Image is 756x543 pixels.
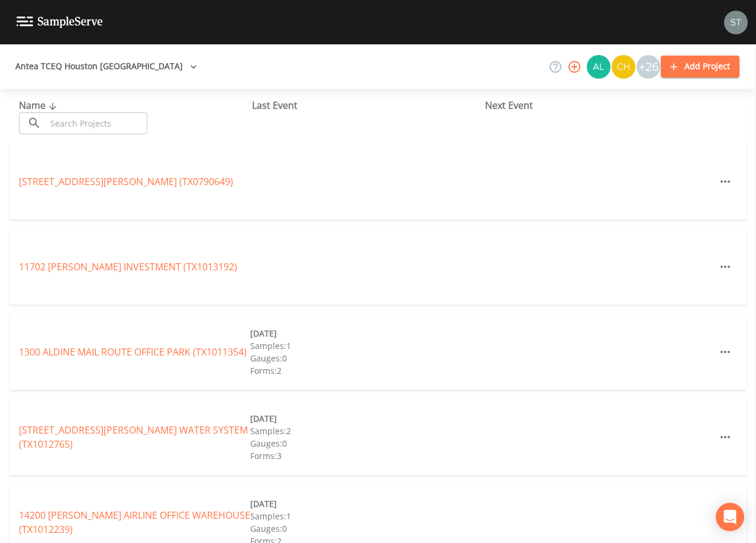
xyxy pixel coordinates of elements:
[250,412,482,425] div: [DATE]
[716,503,744,531] div: Open Intercom Messenger
[19,260,237,273] a: 11702 [PERSON_NAME] INVESTMENT (TX1013192)
[724,11,748,34] img: cb9926319991c592eb2b4c75d39c237f
[250,437,482,450] div: Gauges: 0
[250,510,482,522] div: Samples: 1
[250,450,482,462] div: Forms: 3
[250,352,482,364] div: Gauges: 0
[250,340,482,352] div: Samples: 1
[19,509,250,536] a: 14200 [PERSON_NAME] AIRLINE OFFICE WAREHOUSE (TX1012239)
[485,98,718,112] div: Next Event
[250,522,482,535] div: Gauges: 0
[250,327,482,340] div: [DATE]
[19,345,247,358] a: 1300 ALDINE MAIL ROUTE OFFICE PARK (TX1011354)
[250,425,482,437] div: Samples: 2
[611,55,636,79] div: Charles Medina
[250,497,482,510] div: [DATE]
[250,364,482,377] div: Forms: 2
[586,55,611,79] div: Alaina Hahn
[11,56,202,77] button: Antea TCEQ Houston [GEOGRAPHIC_DATA]
[661,56,739,77] button: Add Project
[19,424,248,451] a: [STREET_ADDRESS][PERSON_NAME] WATER SYSTEM (TX1012765)
[46,112,147,134] input: Search Projects
[17,17,103,28] img: logo
[19,175,233,188] a: [STREET_ADDRESS][PERSON_NAME] (TX0790649)
[252,98,485,112] div: Last Event
[587,55,610,79] img: 30a13df2a12044f58df5f6b7fda61338
[19,99,60,112] span: Name
[612,55,635,79] img: c74b8b8b1c7a9d34f67c5e0ca157ed15
[637,55,660,79] div: +26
